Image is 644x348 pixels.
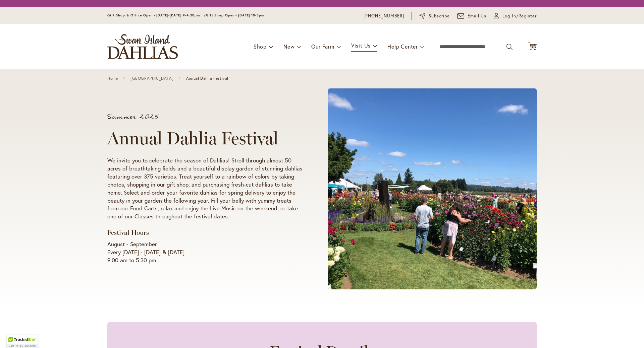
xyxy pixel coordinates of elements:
[107,156,303,221] p: We invite you to celebrate the season of Dahlias! Stroll through almost 50 acres of breathtaking ...
[506,42,513,52] button: Search
[107,240,303,264] p: August - September Every [DATE] - [DATE] & [DATE] 9:00 am to 5:30 pm
[206,13,264,17] span: Gift Shop Open - [DATE] 10-3pm
[429,13,450,19] span: Subscribe
[364,13,404,19] a: [PHONE_NUMBER]
[351,42,371,49] span: Visit Us
[494,13,537,19] a: Log In/Register
[186,76,228,81] span: Annual Dahlia Festival
[107,34,178,59] a: store logo
[130,76,173,81] a: [GEOGRAPHIC_DATA]
[283,43,294,50] span: New
[107,228,303,237] h3: Festival Hours
[311,43,334,50] span: Our Farm
[457,13,487,19] a: Email Us
[419,13,450,19] a: Subscribe
[107,114,303,120] p: Summer 2025
[502,13,537,19] span: Log In/Register
[254,43,267,50] span: Shop
[107,128,303,148] h1: Annual Dahlia Festival
[468,13,487,19] span: Email Us
[107,13,206,17] span: Gift Shop & Office Open - [DATE]-[DATE] 9-4:30pm /
[7,335,38,348] div: TrustedSite Certified
[387,43,418,50] span: Help Center
[107,76,118,81] a: Home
